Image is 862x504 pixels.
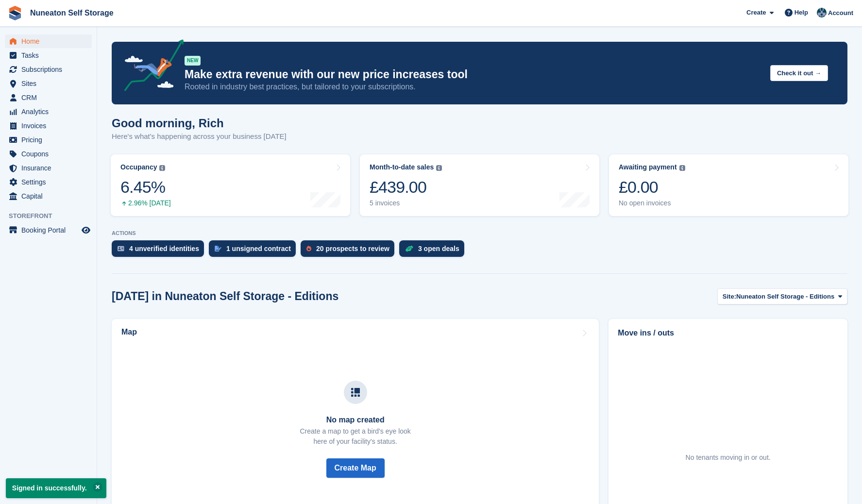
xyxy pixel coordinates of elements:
[21,189,80,203] span: Capital
[26,5,118,21] a: Nuneaton Self Storage
[360,154,599,216] a: Month-to-date sales £439.00 5 invoices
[418,245,459,252] div: 3 open deals
[209,240,301,262] a: 1 unsigned contract
[619,163,677,171] div: Awaiting payment
[5,77,92,90] a: menu
[21,119,80,133] span: Invoices
[5,63,92,76] a: menu
[5,91,92,104] a: menu
[185,67,762,82] p: Make extra revenue with our new price increases tool
[21,175,80,189] span: Settings
[301,240,399,262] a: 20 prospects to review
[112,230,847,236] p: ACTIONS
[723,292,736,302] span: Site:
[21,91,80,104] span: CRM
[118,246,124,252] img: verify_identity-adf6edd0f0f0b5bbfe63781bf79b02c33cf7c696d77639b501bdc392416b5a36.svg
[120,177,171,197] div: 6.45%
[5,133,92,147] a: menu
[618,327,838,339] h2: Move ins / outs
[5,147,92,161] a: menu
[21,133,80,147] span: Pricing
[306,246,311,252] img: prospect-51fa495bee0391a8d652442698ab0144808aea92771e9ea1ae160a38d050c398.svg
[770,65,828,81] button: Check it out →
[5,119,92,133] a: menu
[828,8,853,18] span: Account
[21,77,80,90] span: Sites
[8,6,22,20] img: stora-icon-8386f47178a22dfd0bd8f6a31ec36ba5ce8667c1dd55bd0f319d3a0aa187defe.svg
[717,288,847,304] button: Site: Nuneaton Self Storage - Editions
[185,56,201,66] div: NEW
[21,223,80,237] span: Booking Portal
[326,458,385,478] button: Create Map
[112,240,209,262] a: 4 unverified identities
[215,246,221,252] img: contract_signature_icon-13c848040528278c33f63329250d36e43548de30e8caae1d1a13099fd9432cc5.svg
[316,245,389,252] div: 20 prospects to review
[405,245,413,252] img: deal-1b604bf984904fb50ccaf53a9ad4b4a5d6e5aea283cecdc64d6e3604feb123c2.svg
[399,240,469,262] a: 3 open deals
[746,8,766,17] span: Create
[21,147,80,161] span: Coupons
[794,8,808,17] span: Help
[112,131,287,142] p: Here's what's happening across your business [DATE]
[5,223,92,237] a: menu
[619,199,685,207] div: No open invoices
[5,189,92,203] a: menu
[679,165,685,171] img: icon-info-grey-7440780725fd019a000dd9b08b2336e03edf1995a4989e88bcd33f0948082b44.svg
[686,453,771,463] div: No tenants moving in or out.
[111,154,350,216] a: Occupancy 6.45% 2.96% [DATE]
[6,478,106,498] p: Signed in successfully.
[370,177,442,197] div: £439.00
[226,245,291,252] div: 1 unsigned contract
[185,82,762,92] p: Rooted in industry best practices, but tailored to your subscriptions.
[300,416,410,424] h3: No map created
[120,199,171,207] div: 2.96% [DATE]
[159,165,165,171] img: icon-info-grey-7440780725fd019a000dd9b08b2336e03edf1995a4989e88bcd33f0948082b44.svg
[21,34,80,48] span: Home
[21,63,80,76] span: Subscriptions
[370,163,434,171] div: Month-to-date sales
[129,245,199,252] div: 4 unverified identities
[21,49,80,62] span: Tasks
[120,163,157,171] div: Occupancy
[736,292,834,302] span: Nuneaton Self Storage - Editions
[5,49,92,62] a: menu
[5,34,92,48] a: menu
[21,161,80,175] span: Insurance
[609,154,848,216] a: Awaiting payment £0.00 No open invoices
[80,224,92,236] a: Preview store
[21,105,80,118] span: Analytics
[112,117,287,130] h1: Good morning, Rich
[116,39,184,95] img: price-adjustments-announcement-icon-8257ccfd72463d97f412b2fc003d46551f7dbcb40ab6d574587a9cd5c0d94...
[436,165,442,171] img: icon-info-grey-7440780725fd019a000dd9b08b2336e03edf1995a4989e88bcd33f0948082b44.svg
[112,290,338,303] h2: [DATE] in Nuneaton Self Storage - Editions
[351,388,360,397] img: map-icn-33ee37083ee616e46c38cad1a60f524a97daa1e2b2c8c0bc3eb3415660979fc1.svg
[5,161,92,175] a: menu
[121,328,137,336] h2: Map
[5,105,92,118] a: menu
[817,8,827,17] img: Rich Palmer
[9,211,97,221] span: Storefront
[300,426,410,447] p: Create a map to get a bird's eye look here of your facility's status.
[5,175,92,189] a: menu
[619,177,685,197] div: £0.00
[370,199,442,207] div: 5 invoices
